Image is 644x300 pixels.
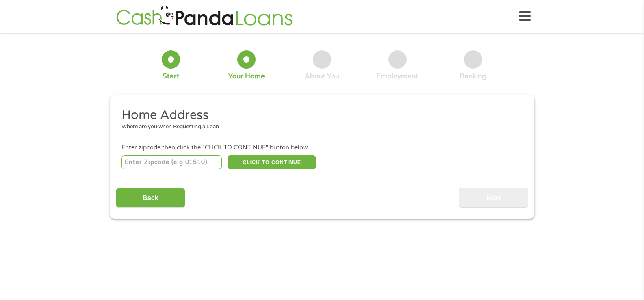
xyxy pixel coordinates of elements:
div: Your Home [228,72,265,81]
h2: Home Address [121,107,516,123]
input: Enter Zipcode (e.g 01510) [121,155,222,169]
div: Banking [460,72,486,81]
input: Next [459,188,528,208]
div: Employment [376,72,418,81]
div: Where are you when Requesting a Loan. [121,123,516,131]
input: Back [116,188,185,208]
div: Start [163,72,180,81]
button: CLICK TO CONTINUE [228,155,316,169]
img: GetLoanNow Logo [114,5,295,28]
div: About You [305,72,339,81]
div: Enter zipcode then click the "CLICK TO CONTINUE" button below. [121,143,522,152]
